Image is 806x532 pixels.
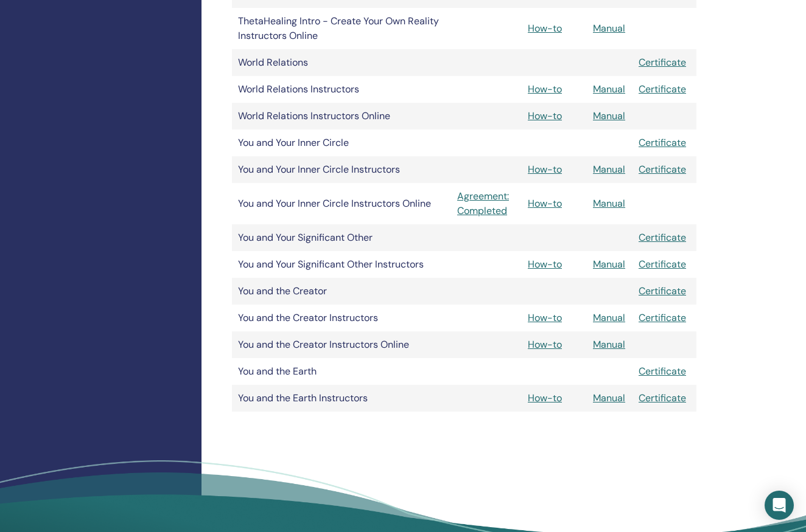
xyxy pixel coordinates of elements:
[232,331,451,358] td: You and the Creator Instructors Online
[528,258,562,271] a: How-to
[639,56,686,69] a: Certificate
[232,385,451,412] td: You and the Earth Instructors
[639,231,686,244] a: Certificate
[639,83,686,95] a: Certificate
[528,197,562,210] a: How-to
[232,358,451,385] td: You and the Earth
[232,8,451,49] td: ThetaHealing Intro - Create Your Own Reality Instructors Online
[232,103,451,130] td: World Relations Instructors Online
[593,338,625,351] a: Manual
[528,338,562,351] a: How-to
[639,392,686,404] a: Certificate
[593,392,625,404] a: Manual
[593,258,625,271] a: Manual
[639,258,686,271] a: Certificate
[593,163,625,176] a: Manual
[593,197,625,210] a: Manual
[639,163,686,176] a: Certificate
[232,224,451,251] td: You and Your Significant Other
[528,109,562,122] a: How-to
[593,311,625,324] a: Manual
[232,130,451,156] td: You and Your Inner Circle
[232,251,451,278] td: You and Your Significant Other Instructors
[528,22,562,35] a: How-to
[639,285,686,297] a: Certificate
[232,183,451,224] td: You and Your Inner Circle Instructors Online
[639,365,686,378] a: Certificate
[528,163,562,176] a: How-to
[639,311,686,324] a: Certificate
[593,22,625,35] a: Manual
[593,83,625,95] a: Manual
[457,189,516,218] a: Agreement: Completed
[528,311,562,324] a: How-to
[232,305,451,331] td: You and the Creator Instructors
[639,136,686,149] a: Certificate
[765,491,794,520] div: Open Intercom Messenger
[528,83,562,95] a: How-to
[232,156,451,183] td: You and Your Inner Circle Instructors
[528,392,562,404] a: How-to
[232,76,451,103] td: World Relations Instructors
[232,49,451,76] td: World Relations
[232,278,451,305] td: You and the Creator
[593,109,625,122] a: Manual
